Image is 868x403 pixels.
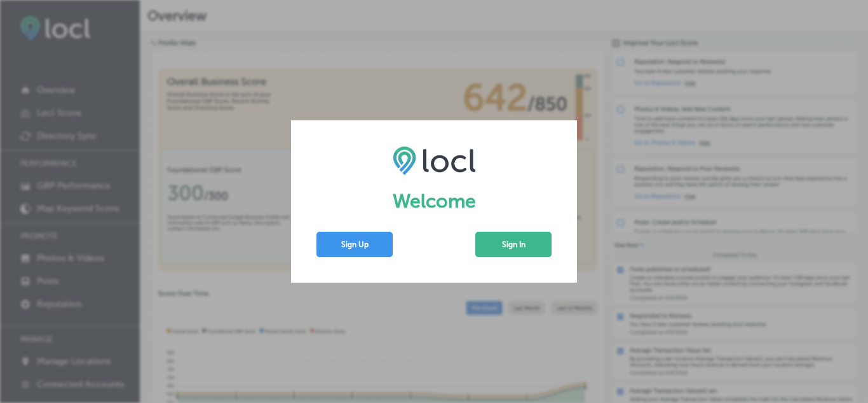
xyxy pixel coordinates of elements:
[475,232,552,257] button: Sign In
[316,190,552,213] h1: Welcome
[393,146,476,175] img: LOCL logo
[316,232,393,257] button: Sign Up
